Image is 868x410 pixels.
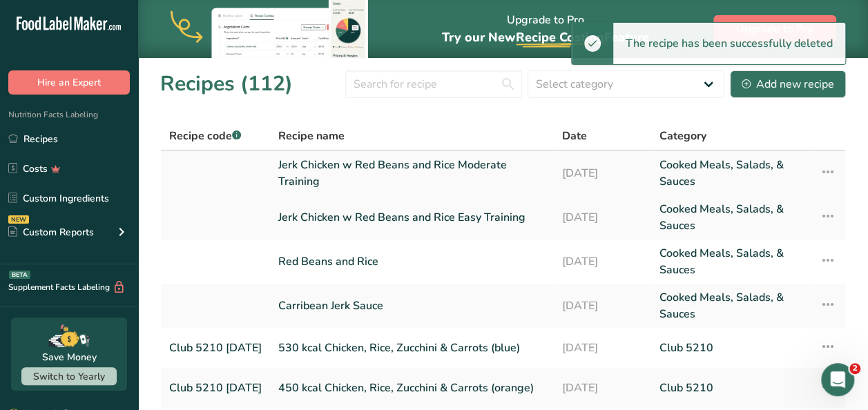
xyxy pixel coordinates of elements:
[8,215,29,224] div: NEW
[849,363,860,374] span: 2
[345,70,522,98] input: Search for recipe
[169,373,262,402] a: Club 5210 [DATE]
[561,157,642,190] a: [DATE]
[561,245,642,278] a: [DATE]
[278,333,545,362] a: 530 kcal Chicken, Rice, Zucchini & Carrots (blue)
[278,128,345,144] span: Recipe name
[659,201,803,234] a: Cooked Meals, Salads, & Sauces
[713,15,836,43] button: Upgrade to Pro
[169,333,262,362] a: Club 5210 [DATE]
[730,70,846,98] button: Add new recipe
[278,245,545,278] a: Red Beans and Rice
[561,333,642,362] a: [DATE]
[160,68,293,99] h1: Recipes (112)
[8,225,94,240] div: Custom Reports
[169,128,241,144] span: Recipe code
[659,373,803,402] a: Club 5210
[736,21,813,37] span: Upgrade to Pro
[516,29,604,46] span: Recipe Costing
[561,289,642,322] a: [DATE]
[561,373,642,402] a: [DATE]
[659,128,706,144] span: Category
[8,70,130,95] button: Hire an Expert
[442,1,649,58] div: Upgrade to Pro
[442,29,649,46] span: Try our New Feature
[821,363,854,396] iframe: Intercom live chat
[33,370,105,383] span: Switch to Yearly
[659,289,803,322] a: Cooked Meals, Salads, & Sauces
[659,157,803,190] a: Cooked Meals, Salads, & Sauces
[659,333,803,362] a: Club 5210
[42,350,97,364] div: Save Money
[561,128,586,144] span: Date
[613,23,845,64] div: The recipe has been successfully deleted
[9,271,30,279] div: BETA
[21,367,117,385] button: Switch to Yearly
[278,201,545,234] a: Jerk Chicken w Red Beans and Rice Easy Training
[278,289,545,322] a: Carribean Jerk Sauce
[278,157,545,190] a: Jerk Chicken w Red Beans and Rice Moderate Training
[278,373,545,402] a: 450 kcal Chicken, Rice, Zucchini & Carrots (orange)
[742,76,834,92] div: Add new recipe
[561,201,642,234] a: [DATE]
[659,245,803,278] a: Cooked Meals, Salads, & Sauces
